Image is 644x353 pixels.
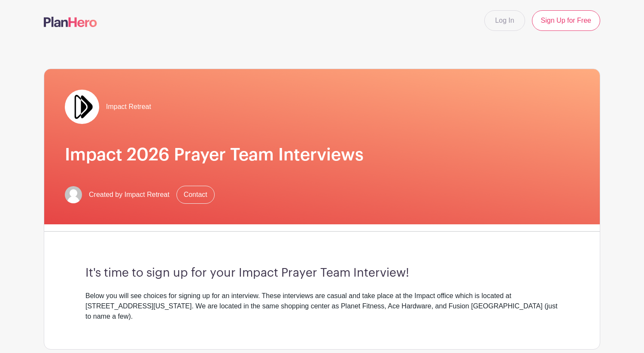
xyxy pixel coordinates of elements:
[44,17,97,27] img: logo-507f7623f17ff9eddc593b1ce0a138ce2505c220e1c5a4e2b4648c50719b7d32.svg
[85,266,559,281] h3: It's time to sign up for your Impact Prayer Team Interview!
[65,90,99,124] img: Double%20Arrow%20Logo.jpg
[484,10,525,31] a: Log In
[106,102,151,112] span: Impact Retreat
[65,186,82,203] img: default-ce2991bfa6775e67f084385cd625a349d9dcbb7a52a09fb2fda1e96e2d18dcdb.png
[89,190,170,200] span: Created by Impact Retreat
[532,10,600,31] a: Sign Up for Free
[85,291,559,322] div: Below you will see choices for signing up for an interview. These interviews are casual and take ...
[176,186,215,204] a: Contact
[65,145,579,165] h1: Impact 2026 Prayer Team Interviews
